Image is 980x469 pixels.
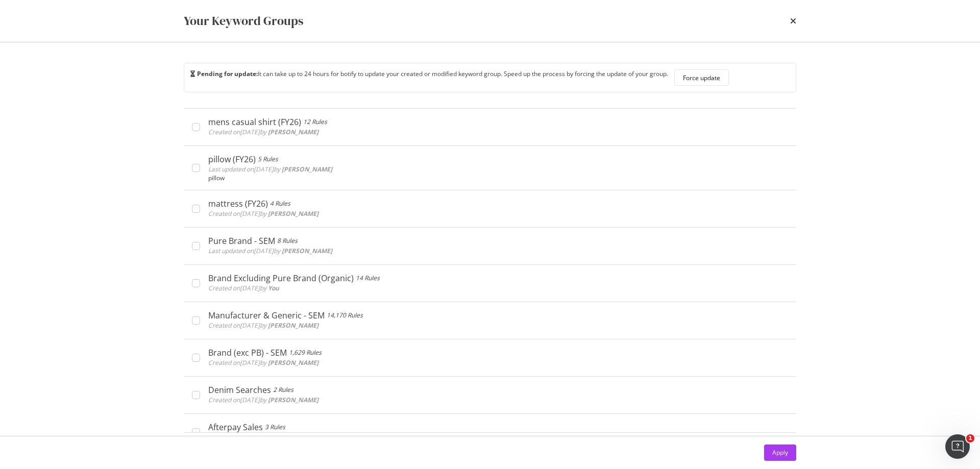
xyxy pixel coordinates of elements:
[197,69,258,78] b: Pending for update:
[208,246,332,255] span: Last updated on [DATE] by
[208,273,354,283] div: Brand Excluding Pure Brand (Organic)
[208,284,279,292] span: Created on [DATE] by
[303,117,327,127] div: 12 Rules
[327,310,363,320] div: 14,170 Rules
[282,246,332,255] b: [PERSON_NAME]
[208,165,332,174] span: Last updated on [DATE] by
[273,385,293,395] div: 2 Rules
[208,154,256,164] div: pillow (FY26)
[258,154,278,164] div: 5 Rules
[208,128,318,136] span: Created on [DATE] by
[966,434,974,442] span: 1
[945,434,970,459] iframe: Intercom live chat
[268,358,318,367] b: [PERSON_NAME]
[268,209,318,218] b: [PERSON_NAME]
[208,117,301,127] div: mens casual shirt (FY26)
[674,69,729,86] button: Force update
[208,321,318,330] span: Created on [DATE] by
[265,422,285,432] div: 3 Rules
[208,209,318,218] span: Created on [DATE] by
[289,348,322,358] div: 1,629 Rules
[683,73,720,82] div: Force update
[208,236,275,246] div: Pure Brand - SEM
[764,445,796,461] button: Apply
[208,199,268,209] div: mattress (FY26)
[190,69,668,86] div: It can take up to 24 hours for botify to update your created or modified keyword group. Speed up ...
[790,12,796,30] div: times
[772,448,788,457] div: Apply
[268,284,279,292] b: You
[208,310,325,320] div: Manufacturer & Generic - SEM
[268,321,318,330] b: [PERSON_NAME]
[184,433,297,457] button: Create a new Keyword Group
[208,348,287,358] div: Brand (exc PB) - SEM
[356,273,380,283] div: 14 Rules
[268,396,318,404] b: [PERSON_NAME]
[184,12,303,30] div: Your Keyword Groups
[270,199,290,209] div: 4 Rules
[277,236,298,246] div: 8 Rules
[208,175,788,182] div: pillow
[208,422,263,432] div: Afterpay Sales
[268,128,318,136] b: [PERSON_NAME]
[208,358,318,367] span: Created on [DATE] by
[208,385,271,395] div: Denim Searches
[208,396,318,404] span: Created on [DATE] by
[282,165,332,174] b: [PERSON_NAME]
